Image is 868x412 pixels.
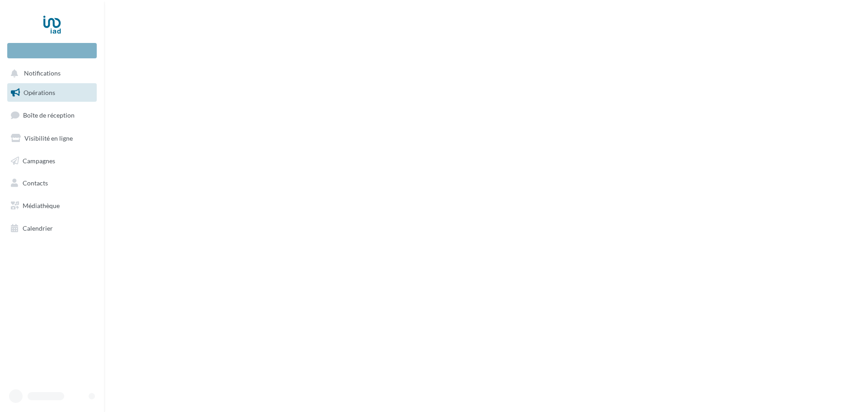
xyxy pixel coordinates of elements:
[23,224,53,232] span: Calendrier
[5,196,99,215] a: Médiathèque
[24,134,73,142] span: Visibilité en ligne
[5,152,99,170] a: Campagnes
[5,174,99,193] a: Contacts
[5,83,99,102] a: Opérations
[7,43,97,58] div: Nouvelle campagne
[5,129,99,148] a: Visibilité en ligne
[23,179,48,187] span: Contacts
[23,202,60,209] span: Médiathèque
[5,105,99,125] a: Boîte de réception
[24,70,61,77] span: Notifications
[23,111,75,119] span: Boîte de réception
[23,156,55,164] span: Campagnes
[5,219,99,238] a: Calendrier
[24,89,55,96] span: Opérations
